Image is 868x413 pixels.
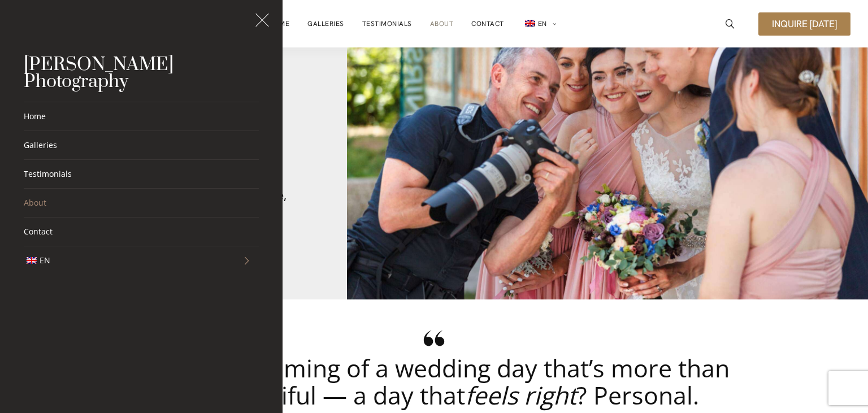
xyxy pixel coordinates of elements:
[24,218,259,246] a: Contact
[471,12,504,35] a: Contact
[24,131,259,159] a: Galleries
[522,12,557,36] a: en_GBEN
[307,12,344,35] a: Galleries
[24,160,259,188] a: Testimonials
[24,53,173,93] a: [PERSON_NAME] Photography
[24,246,235,275] a: en_GBEN
[772,19,837,29] span: Inquire [DATE]
[538,19,547,28] span: EN
[758,12,850,36] a: Inquire [DATE]
[27,257,37,264] img: EN
[430,12,454,35] a: About
[40,255,50,266] span: EN
[24,102,259,131] a: Home
[525,20,535,27] img: EN
[465,379,576,412] em: feels right
[720,14,740,34] a: icon-magnifying-glass34
[24,189,259,217] a: About
[362,12,412,35] a: Testimonials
